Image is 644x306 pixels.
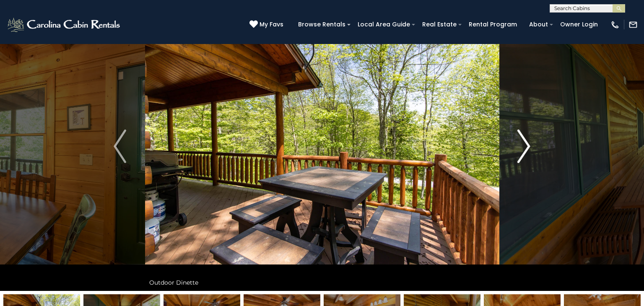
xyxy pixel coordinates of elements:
[145,274,499,291] div: Outdoor Dinette
[518,130,530,163] img: arrow
[260,20,283,29] span: My Favs
[6,16,122,33] img: White-1-2.png
[610,20,620,29] img: phone-regular-white.png
[628,20,638,29] img: mail-regular-white.png
[114,130,126,163] img: arrow
[294,18,350,31] a: Browse Rentals
[353,18,414,31] a: Local Area Guide
[525,18,552,31] a: About
[249,20,286,29] a: My Favs
[499,2,549,291] button: Next
[465,18,521,31] a: Rental Program
[418,18,461,31] a: Real Estate
[556,18,602,31] a: Owner Login
[95,2,145,291] button: Previous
